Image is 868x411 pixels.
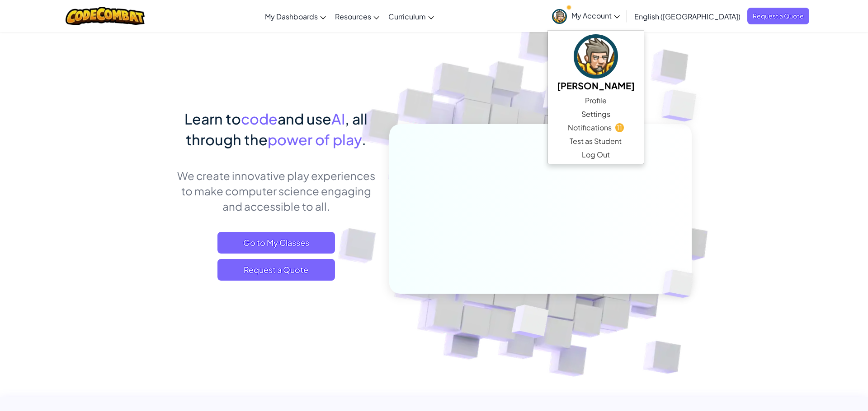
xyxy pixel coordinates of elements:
a: Test as Student [548,134,644,148]
span: code [241,110,278,128]
span: English ([GEOGRAPHIC_DATA]) [634,12,741,21]
span: . [362,130,366,148]
img: Overlap cubes [647,251,715,317]
img: avatar [574,34,618,79]
a: Log Out [548,148,644,162]
img: avatar [552,9,567,24]
img: Overlap cubes [643,68,722,144]
span: Learn to [184,110,241,128]
span: Curriculum [388,12,426,21]
a: Notifications11 [548,121,644,134]
a: Resources [330,4,384,28]
a: Settings [548,107,644,121]
a: Curriculum [384,4,439,28]
a: My Account [547,2,624,30]
img: CodeCombat logo [66,7,145,25]
a: Request a Quote [217,259,335,281]
a: [PERSON_NAME] [548,33,644,94]
a: Request a Quote [747,8,809,24]
h5: [PERSON_NAME] [557,79,635,92]
span: My Account [571,11,620,20]
a: English ([GEOGRAPHIC_DATA]) [630,4,745,28]
span: 11 [615,123,624,132]
a: Profile [548,94,644,107]
a: My Dashboards [260,4,330,28]
span: Resources [335,12,371,21]
span: AI [331,110,345,128]
span: and use [278,110,331,128]
span: power of play [268,130,362,148]
img: Overlap cubes [490,286,571,360]
a: Go to My Classes [217,232,335,254]
span: My Dashboards [265,12,318,21]
span: Notifications [568,122,612,133]
p: We create innovative play experiences to make computer science engaging and accessible to all. [176,168,376,214]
